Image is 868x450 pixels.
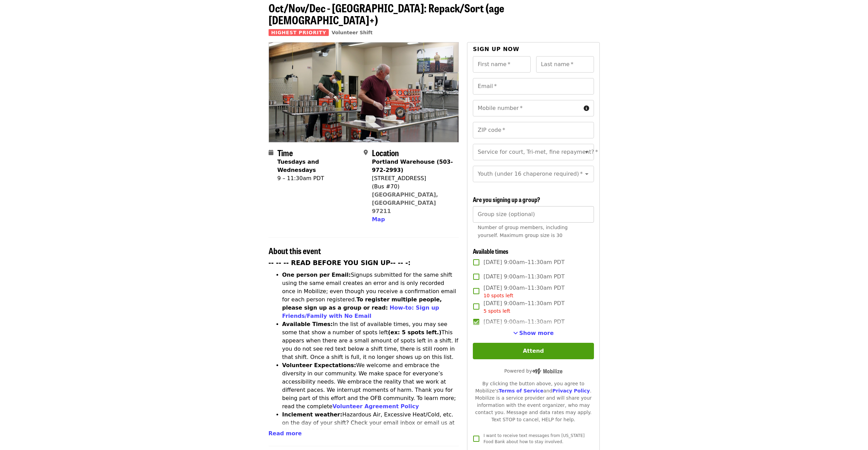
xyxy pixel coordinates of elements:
span: [DATE] 9:00am–11:30am PDT [483,299,565,315]
button: Open [582,169,592,179]
button: Map [372,215,385,224]
button: Read more [269,429,302,438]
img: Powered by Mobilize [532,368,562,374]
i: calendar icon [269,149,273,156]
div: [STREET_ADDRESS] [372,174,453,183]
li: Signups submitted for the same shift using the same email creates an error and is only recorded o... [282,271,459,320]
span: [DATE] 9:00am–11:30am PDT [483,258,565,266]
span: Powered by [504,368,562,374]
a: Volunteer Agreement Policy [333,403,419,410]
span: 5 spots left [483,308,510,314]
div: (Bus #70) [372,183,453,191]
span: Number of group members, including yourself. Maximum group size is 30 [478,225,568,238]
span: Read more [269,430,302,437]
strong: Portland Warehouse (503-972-2993) [372,159,453,173]
span: I want to receive text messages from [US_STATE] Food Bank about how to stay involved. [483,433,584,444]
input: Mobile number [473,100,581,116]
li: In the list of available times, you may see some that show a number of spots left This appears wh... [282,320,459,361]
span: Show more [519,330,554,336]
span: Highest Priority [269,29,329,36]
input: [object Object] [473,206,594,223]
input: Last name [536,56,594,73]
strong: -- -- -- READ BEFORE YOU SIGN UP-- -- -: [269,259,411,266]
li: We welcome and embrace the diversity in our community. We make space for everyone’s accessibility... [282,361,459,411]
img: Oct/Nov/Dec - Portland: Repack/Sort (age 16+) organized by Oregon Food Bank [269,42,459,142]
input: First name [473,56,531,73]
a: Volunteer Shift [332,30,373,35]
span: [DATE] 9:00am–11:30am PDT [483,284,565,299]
a: Privacy Policy [552,388,590,393]
button: Open [582,147,592,157]
input: Email [473,78,594,95]
strong: Tuesdays and Wednesdays [277,159,319,173]
strong: To register multiple people, please sign up as a group or read: [282,296,442,311]
span: Location [372,147,399,159]
span: 10 spots left [483,293,513,298]
a: [GEOGRAPHIC_DATA], [GEOGRAPHIC_DATA] 97211 [372,191,438,214]
strong: One person per Email: [282,272,351,278]
input: ZIP code [473,122,594,138]
span: Are you signing up a group? [473,195,540,204]
strong: Volunteer Expectations: [282,362,357,368]
button: Attend [473,343,594,359]
a: Terms of Service [498,388,543,393]
i: map-marker-alt icon [364,149,368,156]
span: Sign up now [473,46,519,52]
div: By clicking the button above, you agree to Mobilize's and . Mobilize is a service provider and wi... [473,380,594,423]
span: About this event [269,245,321,257]
span: Time [277,147,293,159]
strong: Available Times: [282,321,333,327]
span: Map [372,216,385,223]
strong: Inclement weather: [282,411,342,418]
div: 9 – 11:30am PDT [277,174,358,183]
strong: (ex: 5 spots left.) [388,329,441,336]
button: See more timeslots [513,329,554,337]
a: How-to: Sign up Friends/Family with No Email [282,304,439,319]
span: Available times [473,247,508,255]
span: [DATE] 9:00am–11:30am PDT [483,318,565,326]
span: [DATE] 9:00am–11:30am PDT [483,273,565,281]
i: circle-info icon [584,105,589,112]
